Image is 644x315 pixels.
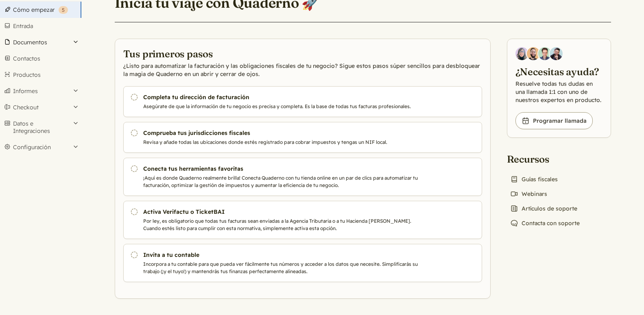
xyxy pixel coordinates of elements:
[123,122,482,153] a: Comprueba tus jurisdicciones fiscales Revisa y añade todas las ubicaciones donde estés registrado...
[143,103,421,110] p: Asegúrate de que la información de tu negocio es precisa y completa. Es la base de todas tus fact...
[143,217,421,232] p: Por ley, es obligatorio que todas tus facturas sean enviadas a la Agencia Tributaria o a tu Hacie...
[123,158,482,196] a: Conecta tus herramientas favoritas ¡Aquí es donde Quaderno realmente brilla! Conecta Quaderno con...
[507,174,561,185] a: Guías fiscales
[143,93,421,101] h3: Completa tu dirección de facturación
[143,261,421,275] p: Incorpora a tu contable para que pueda ver fácilmente tus números y acceder a los datos que neces...
[515,65,603,78] h2: ¿Necesitas ayuda?
[527,47,540,60] img: Jairo Fumero, Account Executive at Quaderno
[123,244,482,282] a: Invita a tu contable Incorpora a tu contable para que pueda ver fácilmente tus números y acceder ...
[515,47,528,60] img: Diana Carrasco, Account Executive at Quaderno
[143,165,421,173] h3: Conecta tus herramientas favoritas
[550,47,563,60] img: Javier Rubio, DevRel at Quaderno
[123,201,482,239] a: Activa Verifactu o TicketBAI Por ley, es obligatorio que todas tus facturas sean enviadas a la Ag...
[507,217,583,229] a: Contacta con soporte
[507,152,583,165] h2: Recursos
[62,7,65,13] span: 5
[123,47,482,60] h2: Tus primeros pasos
[143,139,421,146] p: Revisa y añade todas las ubicaciones donde estés registrado para cobrar impuestos y tengas un NIF...
[123,62,482,78] p: ¿Listo para automatizar la facturación y las obligaciones fiscales de tu negocio? Sigue estos pas...
[143,251,421,259] h3: Invita a tu contable
[143,174,421,189] p: ¡Aquí es donde Quaderno realmente brilla! Conecta Quaderno con tu tienda online en un par de clic...
[538,47,551,60] img: Ivo Oltmans, Business Developer at Quaderno
[507,203,581,214] a: Artículos de soporte
[123,86,482,117] a: Completa tu dirección de facturación Asegúrate de que la información de tu negocio es precisa y c...
[515,80,603,104] p: Resuelve todas tus dudas en una llamada 1:1 con uno de nuestros expertos en producto.
[507,188,550,200] a: Webinars
[515,112,593,129] a: Programar llamada
[143,129,421,137] h3: Comprueba tus jurisdicciones fiscales
[143,208,421,216] h3: Activa Verifactu o TicketBAI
